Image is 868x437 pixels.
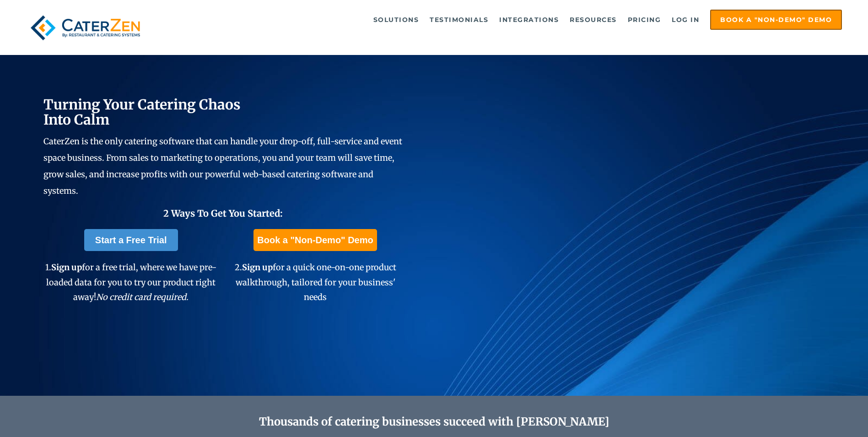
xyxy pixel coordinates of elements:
span: CaterZen is the only catering software that can handle your drop-off, full-service and event spac... [43,136,402,196]
span: Sign up [51,262,82,273]
span: 2 Ways To Get You Started: [163,208,283,219]
span: 1. for a free trial, where we have pre-loaded data for you to try our product right away! [45,262,216,302]
div: Navigation Menu [166,10,842,30]
span: Turning Your Catering Chaos Into Calm [43,96,241,128]
a: Solutions [369,11,424,29]
a: Integrations [495,11,563,29]
a: Resources [565,11,621,29]
iframe: Help widget launcher [787,401,858,427]
em: No credit card required. [96,292,189,302]
h2: Thousands of catering businesses succeed with [PERSON_NAME] [87,415,782,429]
span: 2. for a quick one-on-one product walkthrough, tailored for your business' needs [235,262,396,302]
a: Book a "Non-Demo" Demo [710,10,842,30]
span: Sign up [242,262,273,273]
a: Book a "Non-Demo" Demo [253,229,377,251]
img: caterzen [26,10,145,46]
a: Pricing [623,11,666,29]
a: Log in [667,11,704,29]
a: Start a Free Trial [84,229,178,251]
a: Testimonials [425,11,493,29]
